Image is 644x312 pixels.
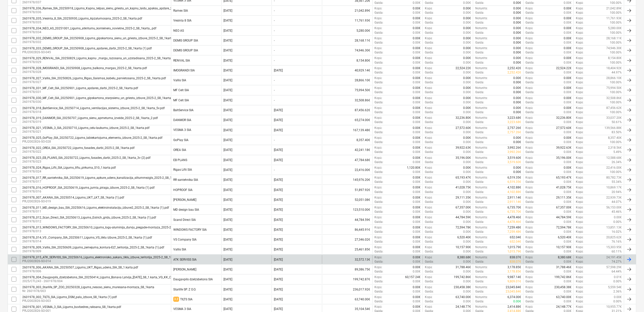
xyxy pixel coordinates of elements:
[475,100,484,105] p: Gaida :
[425,46,432,50] p: Kopā :
[274,39,275,42] div: -
[375,70,384,75] p: Gaida :
[514,80,521,85] p: 0.00€
[576,61,583,65] p: Kopā :
[375,100,384,105] p: Gaida :
[322,6,372,15] div: 21,042.89€
[526,66,533,70] p: Kopā :
[413,90,421,94] p: 0.00€
[322,205,372,214] div: 123,510.00€
[514,31,521,35] p: 0.00€
[322,166,372,174] div: 22,416.00€
[475,16,488,21] p: Noturēts :
[375,66,382,70] p: Kopā :
[425,16,432,21] p: Kopā :
[526,100,535,105] p: Gaida :
[375,96,382,100] p: Kopā :
[475,90,484,94] p: Gaida :
[22,0,151,5] p: 2601978/037
[564,26,572,30] p: 0.00€
[526,6,533,11] p: Kopā :
[375,11,384,15] p: Gaida :
[514,36,521,41] p: 0.00€
[322,136,372,144] div: 8,357.40€
[564,46,572,50] p: 0.00€
[322,146,372,154] div: 42,241.18€
[413,6,421,11] p: 0.00€
[526,76,533,80] p: Kopā :
[425,90,434,94] p: Gaida :
[576,31,583,35] p: Kopā :
[22,27,156,30] div: 2601978_034_NEO_AS_20251001_Ligums_atkritumu_konteineru_novietne_2025-2_S8_1karta_.pdf
[322,76,372,85] div: 28,866.10€
[413,66,421,70] p: 0.00€
[526,21,535,25] p: Gaida :
[425,66,432,70] p: Kopā :
[425,31,434,35] p: Gaida :
[463,21,471,25] p: 0.00€
[322,175,372,184] div: 145,976.20€
[425,50,434,55] p: Gaida :
[576,66,583,70] p: Kopā :
[463,96,471,100] p: 0.00€
[413,100,421,105] p: 0.00€
[224,99,233,102] div: [DATE]
[564,61,572,65] p: 0.00€
[514,41,521,45] p: 0.00€
[425,70,434,75] p: Gaida :
[576,50,583,55] p: Kopā :
[475,56,488,60] p: Noturēts :
[413,106,421,110] p: 0.00€
[173,19,192,22] div: Vesinta 8 SIA
[608,26,622,30] p: 5,280.00€
[610,61,622,65] p: 100.00%
[463,26,471,30] p: 0.00€
[375,46,382,50] p: Kopā :
[274,69,283,72] div: [DATE]
[375,1,384,5] p: Gaida :
[22,56,176,60] div: 2601978_029_RENVAL_SIA_20250829_Ligums_kapnu _margu_razosana_un_uzstadisana_2025-2_S8_1karta.pdf
[526,31,535,35] p: Gaida :
[607,96,622,100] p: 32,508.86€
[610,50,622,55] p: 100.00%
[375,6,382,11] p: Kopā :
[224,29,233,32] div: [DATE]
[413,61,421,65] p: 0.00€
[564,56,572,60] p: 0.00€
[22,80,166,84] p: 2601978/027
[463,80,471,85] p: 0.00€
[375,16,382,21] p: Kopā :
[514,90,521,94] p: 0.00€
[173,9,188,12] div: Ramex SIA
[576,1,583,5] p: Kopā :
[425,61,434,65] p: Gaida :
[173,49,198,52] div: DEMIS GROUP SIA
[475,31,484,35] p: Gaida :
[463,41,471,45] p: 0.00€
[576,90,583,94] p: Kopā :
[564,1,572,5] p: 0.00€
[526,50,535,55] p: Gaida :
[564,41,572,45] p: 0.00€
[610,21,622,25] p: 100.00%
[610,31,622,35] p: 100.00%
[475,36,488,41] p: Noturēts :
[224,88,233,92] div: [DATE]
[425,36,432,41] p: Kopā :
[463,11,471,15] p: 0.00€
[475,70,484,75] p: Gaida :
[526,41,535,45] p: Gaida :
[274,99,275,102] div: -
[526,46,533,50] p: Kopā :
[514,50,521,55] p: 0.00€
[610,41,622,45] p: 100.00%
[22,20,142,25] p: 2601978/035
[224,9,233,12] div: [DATE]
[463,100,471,105] p: 0.00€
[610,11,622,15] p: 100.00%
[375,26,382,30] p: Kopā :
[173,59,190,62] div: RENVAL SIA
[526,56,533,60] p: Kopā :
[463,16,471,21] p: 0.00€
[576,16,583,21] p: Kopā :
